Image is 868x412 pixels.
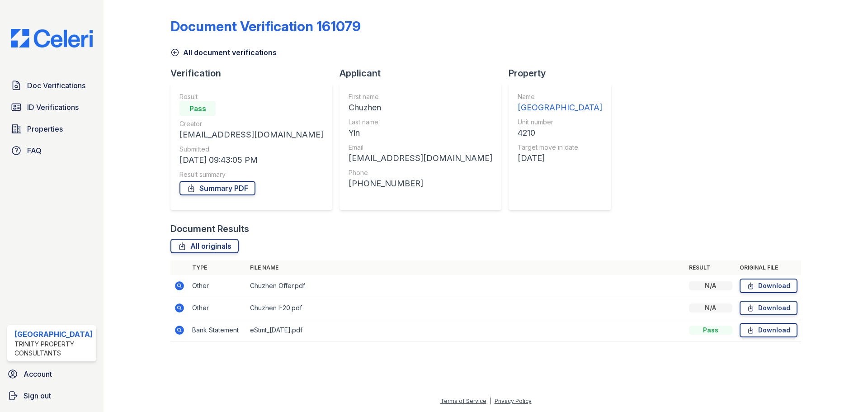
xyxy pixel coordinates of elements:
div: Trinity Property Consultants [14,340,93,358]
div: [DATE] 09:43:05 PM [179,154,323,166]
a: ID Verifications [7,98,96,116]
span: FAQ [27,145,42,156]
div: [PHONE_NUMBER] [349,177,492,190]
div: N/A [689,281,732,290]
div: [EMAIL_ADDRESS][DOMAIN_NAME] [179,128,323,141]
th: Type [189,260,246,275]
div: Chuzhen [349,101,492,114]
td: Other [189,275,246,297]
div: Submitted [179,145,323,154]
td: Chuzhen Offer.pdf [246,275,685,297]
div: [GEOGRAPHIC_DATA] [518,101,602,114]
td: eStmt_[DATE].pdf [246,319,685,341]
a: FAQ [7,142,96,160]
td: Chuzhen I-20.pdf [246,297,685,319]
a: Download [740,301,797,315]
img: CE_Logo_Blue-a8612792a0a2168367f1c8372b55b34899dd931a85d93a1a3d3e32e68fde9ad4.png [4,29,100,47]
div: Document Results [170,223,249,235]
td: Other [189,297,246,319]
div: Property [509,67,618,80]
div: Creator [179,119,323,128]
div: Name [518,92,602,101]
a: Doc Verifications [7,76,96,95]
a: Name [GEOGRAPHIC_DATA] [518,92,602,114]
a: Privacy Policy [495,398,532,404]
a: Account [4,365,100,383]
div: N/A [689,303,732,313]
td: Bank Statement [189,319,246,341]
div: Phone [349,168,492,177]
div: First name [349,92,492,101]
a: Properties [7,120,96,138]
div: [DATE] [518,152,602,165]
th: Result [685,260,736,275]
a: All originals [170,239,239,253]
span: Sign out [24,390,51,401]
a: All document verifications [170,47,277,58]
span: Doc Verifications [27,80,85,91]
div: Email [349,143,492,152]
div: Last name [349,118,492,127]
th: File name [246,260,685,275]
a: Summary PDF [179,181,255,195]
div: Document Verification 161079 [170,18,361,34]
a: Sign out [4,387,100,405]
a: Download [740,279,797,293]
div: Result summary [179,170,323,179]
div: | [490,398,491,404]
span: Properties [27,123,63,134]
div: Verification [170,67,340,80]
div: Yin [349,127,492,139]
div: Unit number [518,118,602,127]
a: Download [740,323,797,337]
th: Original file [736,260,801,275]
div: [EMAIL_ADDRESS][DOMAIN_NAME] [349,152,492,165]
div: Applicant [340,67,509,80]
div: 4210 [518,127,602,139]
div: [GEOGRAPHIC_DATA] [14,329,93,340]
a: Terms of Service [440,398,486,404]
div: Pass [179,101,216,116]
span: Account [24,369,52,379]
iframe: chat widget [830,376,859,403]
span: ID Verifications [27,102,79,113]
div: Result [179,92,323,101]
div: Target move in date [518,143,602,152]
div: Pass [689,326,732,335]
